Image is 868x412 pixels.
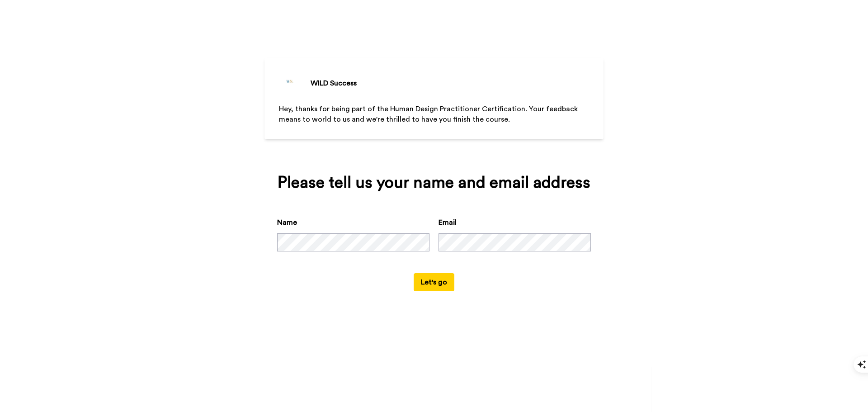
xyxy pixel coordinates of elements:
[279,105,580,123] span: Hey, thanks for being part of the Human Design Practitioner Certification. Your feedback means to...
[311,78,357,89] div: WILD Success
[277,174,591,192] div: Please tell us your name and email address
[277,217,297,228] label: Name
[414,273,454,291] button: Let's go
[439,217,457,228] label: Email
